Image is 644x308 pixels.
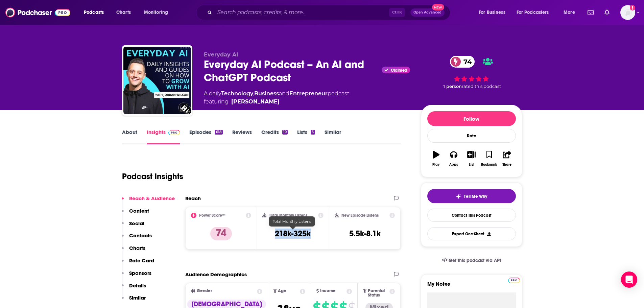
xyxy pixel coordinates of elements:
[139,7,177,18] button: open menu
[456,194,461,199] img: tell me why sparkle
[84,8,104,17] span: Podcasts
[289,90,328,97] a: Entrepreneur
[498,146,516,171] button: Share
[311,130,315,135] div: 5
[129,282,146,289] p: Details
[469,163,474,167] div: List
[129,208,149,214] p: Content
[5,6,70,19] img: Podchaser - Follow, Share and Rate Podcasts
[199,213,225,218] h2: Power Score™
[282,130,288,135] div: 19
[480,146,498,171] button: Bookmark
[129,195,175,202] p: Reach & Audience
[449,258,501,263] span: Get this podcast via API
[508,278,520,283] img: Podchaser Pro
[122,171,183,182] h1: Podcast Insights
[204,98,349,106] span: featuring
[630,5,635,10] svg: Add a profile image
[122,220,144,233] button: Social
[450,56,475,68] a: 74
[410,8,445,17] button: Open AdvancedNew
[620,5,635,20] span: Logged in as WE_Broadcast
[436,252,507,269] a: Get this podcast via API
[502,163,511,167] div: Share
[621,271,637,288] div: Open Intercom Messenger
[221,90,253,97] a: Technology
[269,213,307,218] h2: Total Monthly Listens
[427,111,516,126] button: Follow
[427,227,516,240] button: Export One-Sheet
[297,129,315,144] a: Lists5
[517,8,549,17] span: For Podcasters
[602,7,612,18] a: Show notifications dropdown
[413,11,442,14] span: Open Advanced
[508,277,520,283] a: Pro website
[210,227,232,240] p: 74
[341,213,379,218] h2: New Episode Listens
[215,7,389,18] input: Search podcasts, credits, & more...
[427,281,516,292] label: My Notes
[449,163,458,167] div: Apps
[168,130,180,135] img: Podchaser Pro
[278,289,286,293] span: Age
[197,289,212,293] span: Gender
[185,195,201,202] h2: Reach
[122,208,149,220] button: Content
[123,47,191,114] img: Everyday AI Podcast – An AI and ChatGPT Podcast
[144,8,168,17] span: Monitoring
[147,129,180,144] a: InsightsPodchaser Pro
[204,51,238,58] span: Everyday AI
[79,7,113,18] button: open menu
[122,294,146,307] button: Similar
[129,220,144,227] p: Social
[445,146,462,171] button: Apps
[189,129,222,144] a: Episodes618
[279,90,289,97] span: and
[253,90,254,97] span: ,
[129,245,145,251] p: Charts
[122,282,146,295] button: Details
[122,245,145,257] button: Charts
[204,90,349,106] div: A daily podcast
[320,289,336,293] span: Income
[462,84,501,89] span: rated this podcast
[325,129,341,144] a: Similar
[427,129,516,143] div: Rate
[215,130,222,135] div: 618
[512,7,559,18] button: open menu
[254,90,279,97] a: Business
[129,294,146,301] p: Similar
[620,5,635,20] button: Show profile menu
[481,163,497,167] div: Bookmark
[585,7,596,18] a: Show notifications dropdown
[231,98,280,106] a: Jordan Wilson
[349,229,381,239] h3: 5.5k-8.1k
[620,5,635,20] img: User Profile
[427,189,516,203] button: tell me why sparkleTell Me Why
[432,163,439,167] div: Play
[427,146,445,171] button: Play
[391,69,407,72] span: Claimed
[457,56,475,68] span: 74
[564,8,575,17] span: More
[116,8,131,17] span: Charts
[368,289,388,298] span: Parental Status
[464,194,487,199] span: Tell Me Why
[129,232,152,239] p: Contacts
[122,129,137,144] a: About
[122,195,175,208] button: Reach & Audience
[474,7,514,18] button: open menu
[432,4,444,10] span: New
[427,209,516,222] a: Contact This Podcast
[275,229,311,239] h3: 218k-325k
[421,51,522,94] div: 74 1 personrated this podcast
[443,84,462,89] span: 1 person
[129,270,151,276] p: Sponsors
[185,271,247,278] h2: Audience Demographics
[462,146,480,171] button: List
[559,7,583,18] button: open menu
[232,129,252,144] a: Reviews
[261,129,288,144] a: Credits19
